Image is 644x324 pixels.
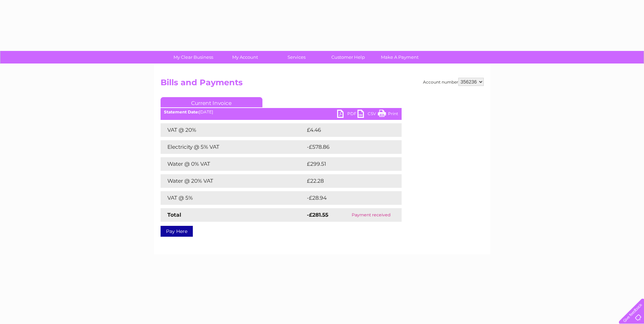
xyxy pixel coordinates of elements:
a: My Account [217,51,273,64]
a: PDF [337,110,357,120]
td: £299.51 [305,157,389,171]
h2: Bills and Payments [161,78,484,91]
td: -£28.94 [305,191,389,205]
a: Customer Help [320,51,376,64]
strong: -£281.55 [307,212,328,218]
a: CSV [357,110,378,120]
td: VAT @ 20% [161,123,305,137]
a: Print [378,110,398,120]
b: Statement Date: [164,109,199,114]
strong: Total [167,212,181,218]
a: Pay Here [161,226,193,237]
td: £4.46 [305,123,386,137]
a: My Clear Business [165,51,221,64]
td: £22.28 [305,174,388,188]
div: Account number [423,78,484,86]
td: Water @ 0% VAT [161,157,305,171]
td: Payment received [341,208,402,222]
div: [DATE] [161,110,402,114]
td: VAT @ 5% [161,191,305,205]
td: Electricity @ 5% VAT [161,140,305,154]
a: Services [269,51,325,64]
td: Water @ 20% VAT [161,174,305,188]
td: -£578.86 [305,140,390,154]
a: Current Invoice [161,97,262,107]
a: Make A Payment [372,51,428,64]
